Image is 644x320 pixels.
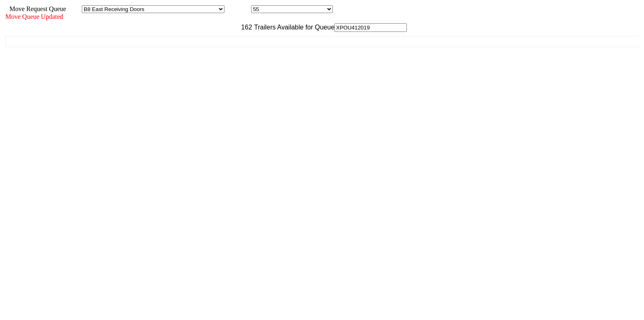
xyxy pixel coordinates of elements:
span: Location [226,5,249,12]
input: Filter Available Trailers [334,23,407,32]
span: Trailers Available for Queue [252,24,335,31]
span: Move Queue Updated [5,13,63,20]
span: Area [67,5,80,12]
span: 162 [237,24,252,31]
span: Move Request Queue [5,5,66,12]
